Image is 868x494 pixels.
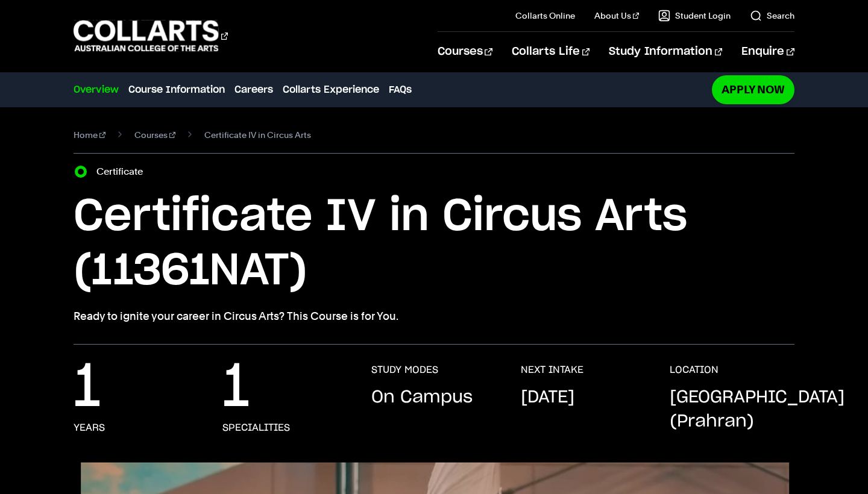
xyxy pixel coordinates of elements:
a: Student Login [658,10,731,22]
a: About Us [594,10,639,22]
div: Go to homepage [74,19,228,53]
a: FAQs [389,83,412,97]
a: Home [74,127,105,143]
a: Enquire [741,32,794,72]
h3: STUDY MODES [371,364,438,376]
a: Collarts Experience [283,83,379,97]
p: On Campus [371,386,473,410]
a: Apply Now [712,75,794,104]
h3: specialities [222,422,290,434]
a: Course Information [128,83,225,97]
p: 1 [222,364,250,412]
p: 1 [74,364,101,412]
a: Study Information [609,32,722,72]
a: Collarts Life [512,32,590,72]
h3: LOCATION [670,364,719,376]
a: Courses [438,32,492,72]
label: Certificate [96,163,150,180]
a: Courses [134,127,175,143]
h3: years [74,422,105,434]
h1: Certificate IV in Circus Arts (11361NAT) [74,190,794,298]
p: [GEOGRAPHIC_DATA] (Prahran) [670,386,844,434]
a: Overview [74,83,119,97]
a: Collarts Online [515,10,575,22]
p: Ready to ignite your career in Circus Arts? This Course is for You. [74,308,794,325]
p: [DATE] [521,386,574,410]
a: Careers [234,83,273,97]
h3: NEXT INTAKE [521,364,583,376]
a: Search [750,10,794,22]
span: Certificate IV in Circus Arts [204,127,311,143]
